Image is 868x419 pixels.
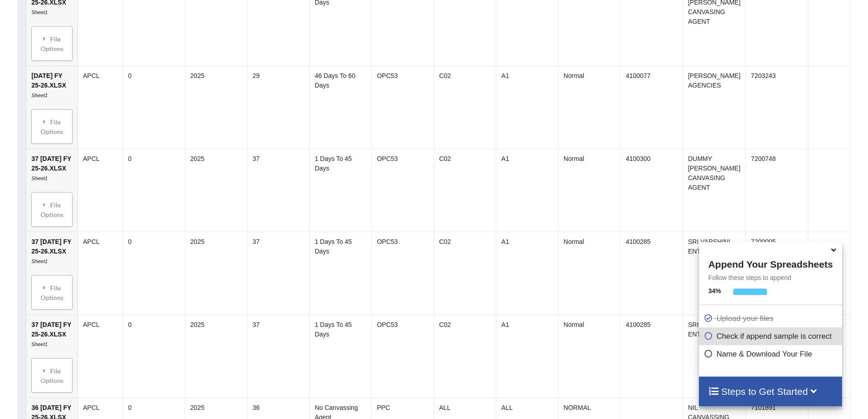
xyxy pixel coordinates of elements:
h4: Append Your Spreadsheets [699,256,842,270]
td: 29 [247,66,309,149]
td: OPC53 [372,232,434,315]
td: 37 [DATE] FY 25-26.XLSX [26,315,77,398]
p: Name & Download Your File [704,348,839,360]
p: Upload your files [704,313,839,324]
td: 2025 [185,315,247,398]
td: Normal [558,315,621,398]
td: APCL [77,149,123,232]
td: 37 [DATE] FY 25-26.XLSX [26,149,77,232]
td: [DATE] FY 25-26.XLSX [26,66,77,149]
td: 7203243 [745,66,808,149]
td: 7200005 [745,232,808,315]
td: OPC53 [372,149,434,232]
td: [PERSON_NAME] AGENCIES [683,66,745,149]
b: 34 % [708,287,721,295]
td: 1 Days To 45 Days [309,315,372,398]
td: 0 [123,232,185,315]
td: Normal [558,232,621,315]
td: 4100285 [621,315,683,398]
div: File Options [34,112,70,141]
td: C02 [434,66,496,149]
p: Follow these steps to append [699,273,842,282]
td: A1 [496,66,559,149]
td: 37 [DATE] FY 25-26.XLSX [26,232,77,315]
td: 2025 [185,66,247,149]
td: Normal [558,66,621,149]
i: Sheet1 [31,259,47,264]
td: DUMMY [PERSON_NAME] CANVASING AGENT [683,149,745,232]
td: A1 [496,315,559,398]
td: 1 Days To 45 Days [309,232,372,315]
div: File Options [34,29,70,58]
td: 1 Days To 45 Days [309,149,372,232]
td: 37 [247,232,309,315]
i: Sheet1 [31,10,47,15]
td: 37 [247,149,309,232]
td: 0 [123,66,185,149]
td: 37 [247,315,309,398]
td: 4100300 [621,149,683,232]
td: OPC53 [372,66,434,149]
td: Normal [558,149,621,232]
div: File Options [34,195,70,224]
td: OPC53 [372,315,434,398]
td: A1 [496,149,559,232]
td: C02 [434,149,496,232]
td: A1 [496,232,559,315]
td: 4100285 [621,232,683,315]
td: 7200748 [745,149,808,232]
p: Check if append sample is correct [704,331,839,342]
td: 0 [123,149,185,232]
td: APCL [77,232,123,315]
td: APCL [77,315,123,398]
div: File Options [34,361,70,390]
td: 4100077 [621,66,683,149]
i: Sheet1 [31,341,47,347]
td: 2025 [185,149,247,232]
td: 2025 [185,232,247,315]
div: File Options [34,278,70,307]
td: 0 [123,315,185,398]
td: SRI VARSHINI ENTERPRISES [683,232,745,315]
i: Sheet1 [31,93,47,98]
td: C02 [434,315,496,398]
td: 46 Days To 60 Days [309,66,372,149]
i: Sheet1 [31,176,47,181]
td: SRI VARSHINI ENTERPRISES [683,315,745,398]
td: C02 [434,232,496,315]
td: APCL [77,66,123,149]
h4: Steps to Get Started [708,386,832,397]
